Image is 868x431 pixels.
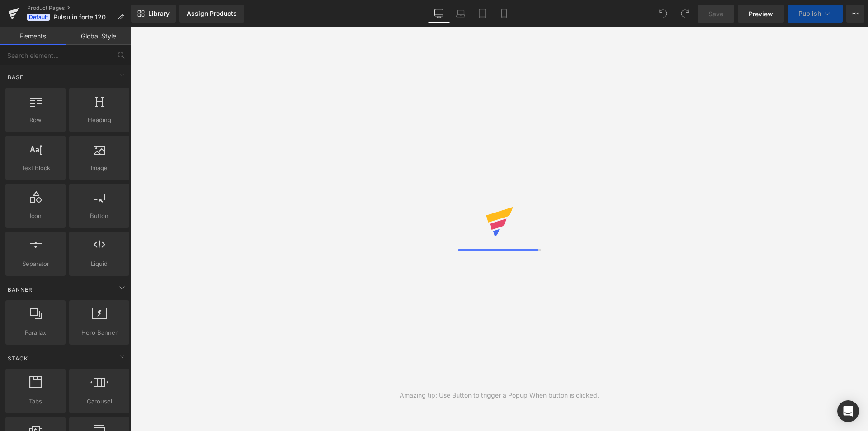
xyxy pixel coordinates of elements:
a: New Library [131,5,176,23]
div: Open Intercom Messenger [837,400,859,422]
span: Library [148,9,170,18]
span: Text Block [8,163,63,173]
a: Desktop [428,5,450,23]
span: Save [708,9,723,19]
button: Publish [788,5,843,23]
span: Liquid [72,259,127,269]
span: Pulsulin forte 120 Kapseln [53,14,114,21]
button: More [846,5,864,23]
a: Product Pages [27,5,131,12]
div: Amazing tip: Use Button to trigger a Popup When button is clicked. [400,390,599,400]
span: Preview [749,9,773,19]
span: Image [72,163,127,173]
a: Laptop [450,5,472,23]
span: Default [27,14,50,21]
a: Preview [738,5,784,23]
a: Mobile [493,5,515,23]
div: Assign Products [187,10,237,17]
span: Icon [8,211,63,221]
a: Global Style [66,27,131,45]
span: Parallax [8,328,63,337]
span: Row [8,115,63,125]
span: Button [72,211,127,221]
span: Carousel [72,397,127,406]
button: Redo [676,5,694,23]
span: Stack [7,354,29,363]
span: Banner [7,285,33,294]
button: Undo [654,5,672,23]
span: Base [7,73,24,81]
a: Tablet [472,5,493,23]
span: Hero Banner [72,328,127,337]
span: Heading [72,115,127,125]
span: Publish [798,10,821,17]
span: Tabs [8,397,63,406]
span: Separator [8,259,63,269]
